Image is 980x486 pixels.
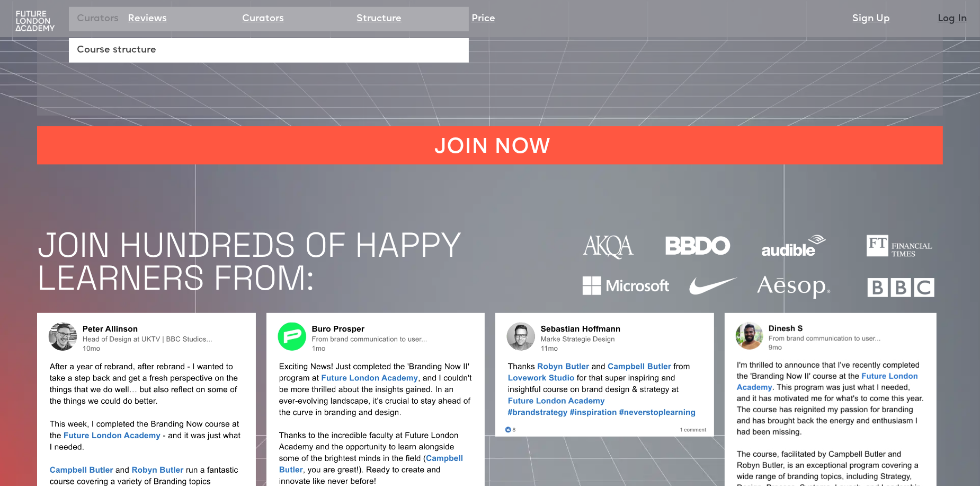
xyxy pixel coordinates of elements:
[37,229,537,294] h1: JOIN HUNDREDS OF HAPPY LEARNERS FROM:
[69,38,469,63] a: Course structure
[37,126,943,164] a: JOIN NOW
[128,12,167,27] a: Reviews
[938,12,967,27] a: Log In
[242,12,284,27] a: Curators
[357,12,402,27] a: Structure
[853,12,890,27] a: Sign Up
[471,12,495,27] a: Price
